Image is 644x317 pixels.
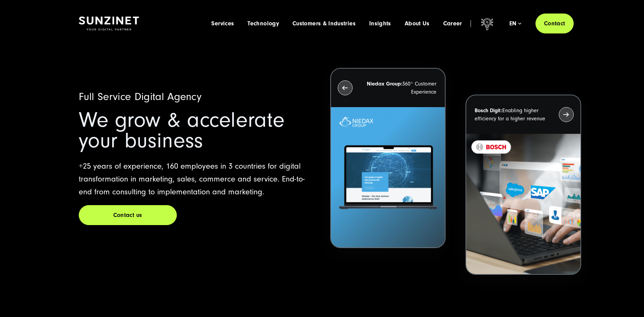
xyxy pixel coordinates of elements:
[369,20,391,27] a: Insights
[365,80,436,96] p: 360° Customer Experience
[292,20,356,27] a: Customers & Industries
[466,134,580,274] img: recent-project_BOSCH_2024-03
[79,17,139,31] img: SUNZINET Full Service Digital Agentur
[79,160,314,198] p: +25 years of experience, 160 employees in 3 countries for digital transformation in marketing, sa...
[211,20,234,27] a: Services
[79,205,177,225] a: Contact us
[443,20,462,27] a: Career
[475,107,502,114] strong: Bosch Digit:
[247,20,279,27] a: Technology
[475,106,546,123] p: Enabling higher efficiency for a higher revenue
[466,95,581,275] button: Bosch Digit:Enabling higher efficiency for a higher revenue recent-project_BOSCH_2024-03
[79,108,285,153] span: We grow & accelerate your business
[330,68,446,248] button: Niedax Group:360° Customer Experience Letztes Projekt von Niedax. Ein Laptop auf dem die Niedax W...
[509,20,521,27] div: en
[79,91,202,103] span: Full Service Digital Agency
[331,107,445,247] img: Letztes Projekt von Niedax. Ein Laptop auf dem die Niedax Website geöffnet ist, auf blauem Hinter...
[367,81,402,87] strong: Niedax Group:
[405,20,430,27] a: About Us
[535,14,574,33] a: Contact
